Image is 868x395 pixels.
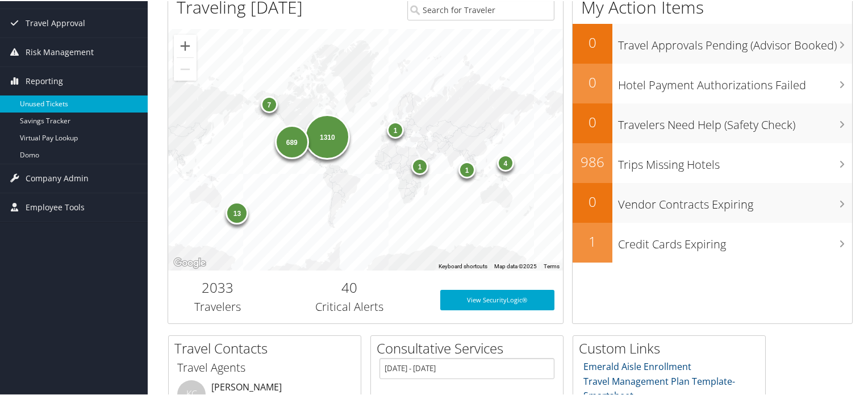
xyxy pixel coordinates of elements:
[573,32,612,51] h2: 0
[618,31,852,52] h3: Travel Approvals Pending (Advisor Booked)
[573,222,852,261] a: 1Credit Cards Expiring
[579,338,765,357] h2: Custom Links
[573,23,852,63] a: 0Travel Approvals Pending (Advisor Booked)
[618,70,852,92] h3: Hotel Payment Authorizations Failed
[387,120,404,138] div: 1
[26,8,85,36] span: Travel Approval
[618,150,852,172] h3: Trips Missing Hotels
[573,72,612,91] h2: 0
[618,190,852,211] h3: Vendor Contracts Expiring
[573,63,852,102] a: 0Hotel Payment Authorizations Failed
[171,255,208,269] img: Google
[174,34,197,56] button: Zoom in
[177,359,352,375] h3: Travel Agents
[440,289,555,309] a: View SecurityLogic®
[458,160,475,177] div: 1
[26,66,63,94] span: Reporting
[174,57,197,80] button: Zoom out
[618,110,852,132] h3: Travelers Need Help (Safety Check)
[26,192,85,221] span: Employee Tools
[171,255,208,269] a: Open this area in Google Maps (opens a new window)
[573,111,612,131] h2: 0
[544,262,560,268] a: Terms (opens in new tab)
[573,151,612,171] h2: 986
[573,102,852,142] a: 0Travelers Need Help (Safety Check)
[177,277,258,296] h2: 2033
[583,359,691,372] a: Emerald Aisle Enrollment
[226,200,248,223] div: 13
[439,261,487,269] button: Keyboard shortcuts
[174,338,361,357] h2: Travel Contacts
[618,230,852,251] h3: Credit Cards Expiring
[276,277,423,296] h2: 40
[274,123,308,157] div: 689
[573,191,612,210] h2: 0
[260,95,277,112] div: 7
[26,163,89,192] span: Company Admin
[177,298,258,314] h3: Travelers
[26,37,94,65] span: Risk Management
[377,338,563,357] h2: Consultative Services
[411,157,428,174] div: 1
[573,231,612,250] h2: 1
[497,153,514,170] div: 4
[304,113,350,159] div: 1310
[573,142,852,182] a: 986Trips Missing Hotels
[494,262,537,268] span: Map data ©2025
[573,182,852,222] a: 0Vendor Contracts Expiring
[276,298,423,314] h3: Critical Alerts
